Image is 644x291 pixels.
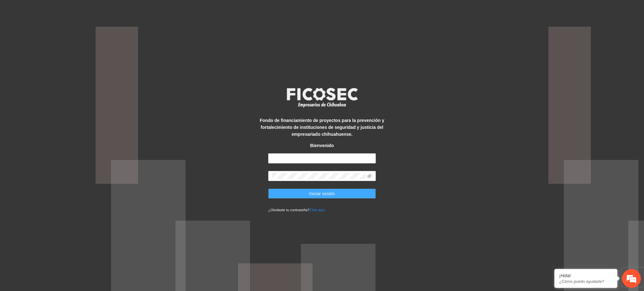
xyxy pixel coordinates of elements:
[268,208,325,212] small: ¿Olvidaste tu contraseña?
[268,189,375,199] button: Iniciar sesión
[310,143,334,148] strong: Bienvenido
[309,208,325,212] a: Click aqui
[283,86,361,109] img: logo
[559,273,613,278] div: ¡Hola!
[309,190,335,197] span: Iniciar sesión
[367,174,372,178] span: eye-invisible
[559,279,613,284] p: ¿Cómo puedo ayudarte?
[260,118,384,137] strong: Fondo de financiamiento de proyectos para la prevención y fortalecimiento de instituciones de seg...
